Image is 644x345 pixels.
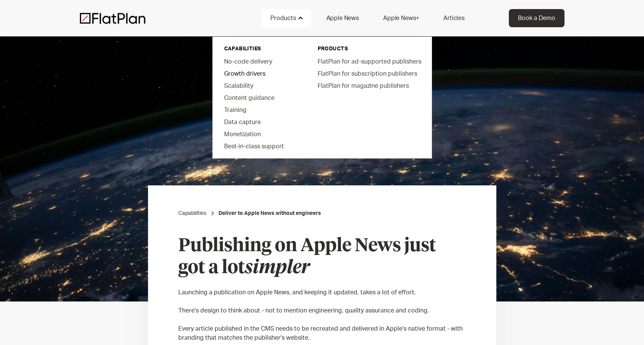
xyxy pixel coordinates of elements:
[224,45,298,53] div: capabilities
[178,288,466,297] p: Launching a publication on Apple News, and keeping it updated, takes a lot of effort.
[518,14,555,23] div: Book a Demo
[178,324,466,342] p: Every article published in the CMS needs to be recreated and delivered in Apple's native format -...
[218,210,321,217] a: Deliver to Apple News without engineers
[270,14,296,23] div: Products
[218,104,304,116] a: Training
[178,210,206,217] a: Capabilities
[312,55,426,67] a: FlatPlan for ad-supported publishers
[317,9,368,27] a: Apple News
[374,9,428,27] a: Apple News+
[218,128,304,140] a: Monetization
[218,92,304,104] a: Content guidance
[509,9,564,27] a: Book a Demo
[178,235,466,279] h2: Publishing on Apple News just got a lot
[245,259,310,277] em: simpler
[434,9,474,27] a: Articles
[218,79,304,92] a: Scalability
[218,67,304,79] a: Growth drivers
[178,306,466,315] p: There's design to think about - not to mention engineering, quality assurance and coding.
[218,116,304,128] a: Data capture
[312,67,426,79] a: FlatPlan for subscription publishers
[261,9,311,27] div: Products
[218,140,304,152] a: Best-in-class support
[212,34,432,159] nav: Products
[178,315,466,324] p: ‍
[312,79,426,92] a: FlatPlan for magazine publishers
[218,55,304,67] a: No-code delivery
[178,279,466,288] p: ‍
[318,45,420,53] div: PRODUCTS
[178,297,466,306] p: ‍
